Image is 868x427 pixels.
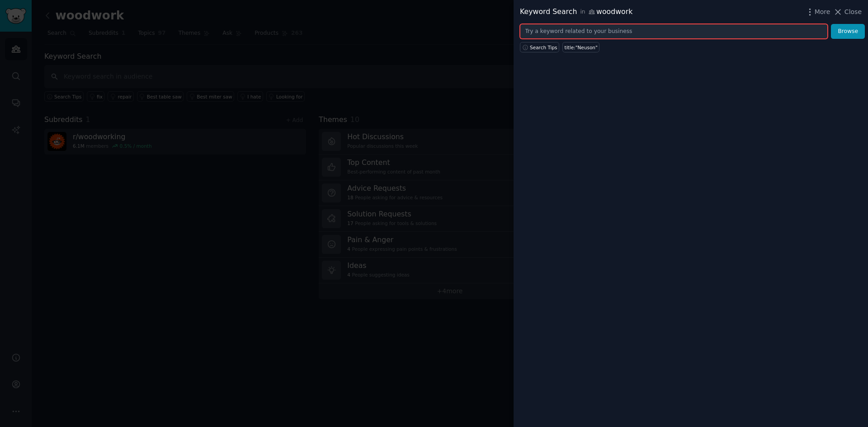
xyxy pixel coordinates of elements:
[831,24,865,39] button: Browse
[815,7,830,17] span: More
[530,44,557,51] span: Search Tips
[833,7,862,17] button: Close
[565,44,598,51] div: title:"Neuson"
[520,42,559,52] button: Search Tips
[562,42,599,52] a: title:"Neuson"
[520,6,632,18] div: Keyword Search woodwork
[844,7,862,17] span: Close
[580,8,585,16] span: in
[520,24,828,39] input: Try a keyword related to your business
[805,7,830,17] button: More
